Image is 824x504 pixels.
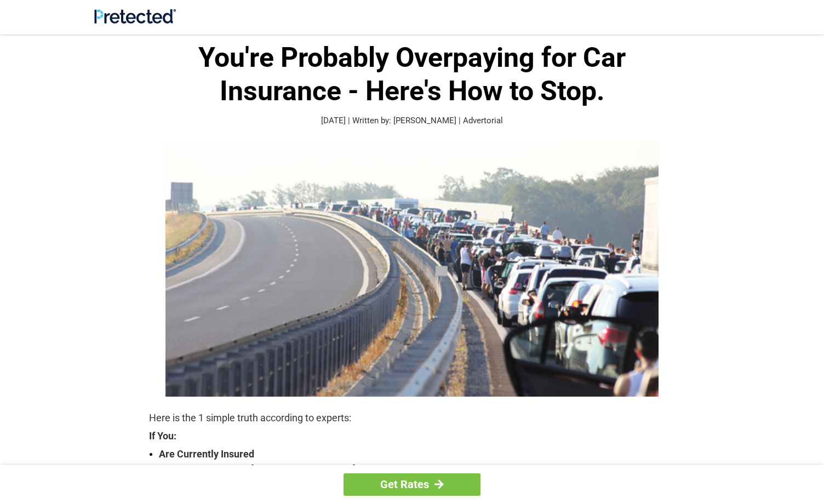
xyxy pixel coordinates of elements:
[149,410,675,426] p: Here is the 1 simple truth according to experts:
[344,473,480,496] a: Get Rates
[94,15,176,26] a: Site Logo
[159,446,675,462] strong: Are Currently Insured
[149,114,675,127] p: [DATE] | Written by: [PERSON_NAME] | Advertorial
[149,431,675,441] strong: If You:
[94,9,176,24] img: Site Logo
[159,462,675,477] strong: Are Over The Age Of [DEMOGRAPHIC_DATA]
[149,41,675,108] h1: You're Probably Overpaying for Car Insurance - Here's How to Stop.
